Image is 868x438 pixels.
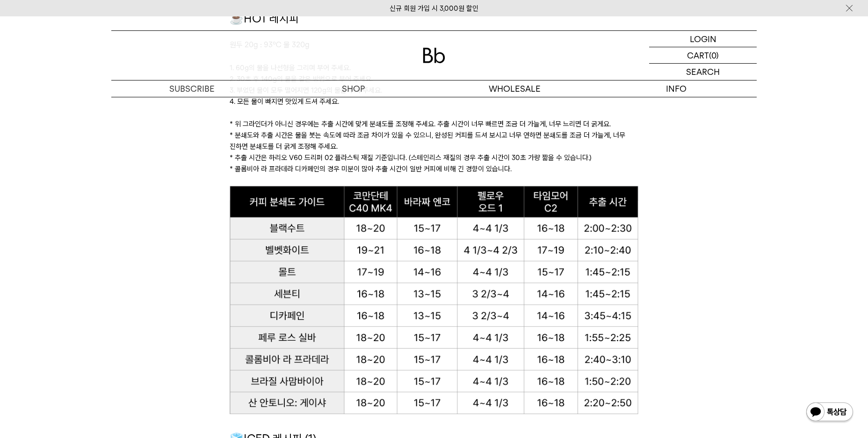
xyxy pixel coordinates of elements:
img: 카카오톡 채널 1:1 채팅 버튼 [805,401,854,424]
a: SHOP [273,80,434,97]
a: 신규 회원 가입 시 3,000원 할인 [390,4,478,13]
p: WHOLESALE [434,80,595,97]
p: CART [687,47,709,63]
p: (0) [709,47,719,63]
p: SEARCH [686,64,720,80]
a: CART (0) [649,47,757,64]
p: 4. 모든 물이 빠지면 맛있게 드셔 주세요. [230,96,638,107]
p: INFO [595,80,757,97]
p: * 위 그라인더가 아니신 경우에는 추출 시간에 맞게 분쇄도를 조정해 주세요. 추출 시간이 너무 빠르면 조금 더 가늘게, 너무 느리면 더 굵게요. [230,118,638,130]
p: LOGIN [690,31,716,47]
img: 65539294d1bc878b8f4b87248d3776bd_184405.png [230,186,638,414]
p: * 콜롬비아 라 프라데라 디카페인의 경우 미분이 많아 추출 시간이 일반 커피에 비해 긴 경향이 있습니다. [230,163,638,175]
a: LOGIN [649,31,757,47]
p: * 추출 시간은 하리오 V60 드리퍼 02 플라스틱 재질 기준입니다. (스테인리스 재질의 경우 추출 시간이 30초 가량 짧을 수 있습니다.) [230,152,638,163]
p: * 분쇄도와 추출 시간은 물을 붓는 속도에 따라 조금 차이가 있을 수 있으니, 완성된 커피를 드셔 보시고 너무 연하면 분쇄도를 조금 더 가늘게, 너무 진하면 분쇄도를 더 굵게... [230,130,638,152]
a: SUBSCRIBE [111,80,273,97]
img: 로고 [423,48,445,63]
